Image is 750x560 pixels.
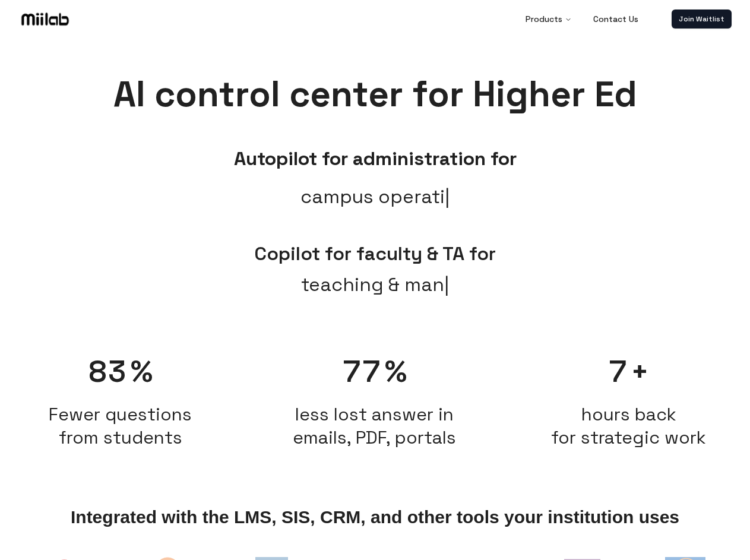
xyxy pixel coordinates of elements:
b: Autopilot for administration for [234,147,517,170]
nav: Main [516,7,648,31]
span: 77 [343,353,382,391]
span: 83 [88,353,128,391]
span: teaching & man [301,270,449,299]
span: 7 [609,353,629,391]
span: campus operati [300,182,450,211]
span: % [385,353,407,391]
span: Copilot for faculty & TA for [254,242,496,265]
button: Products [516,7,581,31]
span: Integrated with the LMS, SIS, CRM, and other tools your institution uses [71,507,679,527]
h2: less lost answer in emails, PDF, portals [254,403,496,449]
span: AI control center for Higher Ed [113,71,637,117]
span: % [131,353,153,391]
span: + [631,353,649,391]
a: Contact Us [584,7,648,31]
img: Logo [19,10,71,28]
a: Join Waitlist [672,10,732,29]
span: hours back for strategic work [551,403,706,449]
